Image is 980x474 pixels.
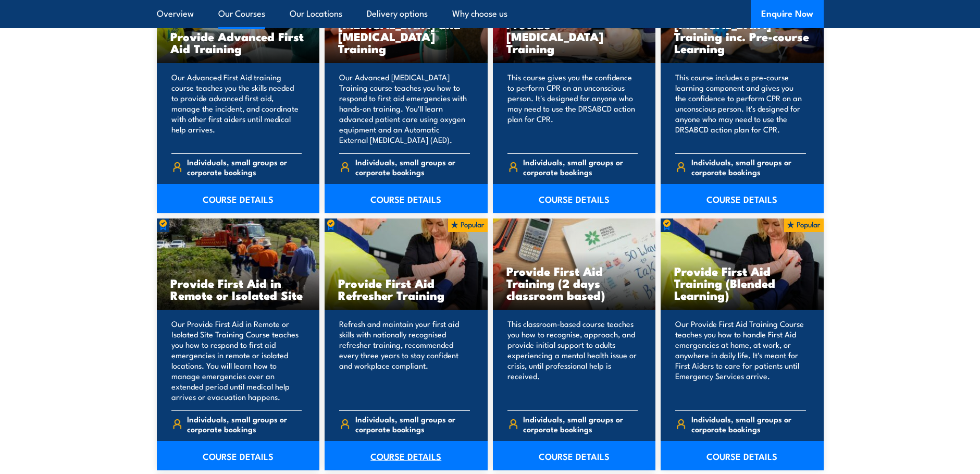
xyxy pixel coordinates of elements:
span: Individuals, small groups or corporate bookings [523,157,638,177]
span: Individuals, small groups or corporate bookings [355,157,470,177]
h3: Provide Advanced [MEDICAL_DATA] and [MEDICAL_DATA] Training [338,6,474,54]
h3: Provide [MEDICAL_DATA] Training [506,18,642,54]
h3: Provide First Aid Training (2 days classroom based) [506,265,642,301]
span: Individuals, small groups or corporate bookings [523,414,638,434]
a: COURSE DETAILS [661,441,824,470]
a: COURSE DETAILS [661,184,824,213]
h3: Provide [MEDICAL_DATA] Training inc. Pre-course Learning [674,6,810,54]
p: Our Advanced First Aid training course teaches you the skills needed to provide advanced first ai... [171,72,302,145]
h3: Provide First Aid Refresher Training [338,277,474,301]
h3: Provide First Aid Training (Blended Learning) [674,265,810,301]
h3: Provide First Aid in Remote or Isolated Site [170,277,306,301]
span: Individuals, small groups or corporate bookings [355,414,470,434]
a: COURSE DETAILS [157,184,320,213]
p: This course gives you the confidence to perform CPR on an unconscious person. It's designed for a... [507,72,638,145]
p: This classroom-based course teaches you how to recognise, approach, and provide initial support t... [507,319,638,402]
a: COURSE DETAILS [325,184,488,213]
span: Individuals, small groups or corporate bookings [691,157,806,177]
h3: Provide Advanced First Aid Training [170,30,306,54]
a: COURSE DETAILS [493,184,656,213]
a: COURSE DETAILS [325,441,488,470]
span: Individuals, small groups or corporate bookings [187,157,302,177]
p: Our Provide First Aid Training Course teaches you how to handle First Aid emergencies at home, at... [675,319,806,402]
span: Individuals, small groups or corporate bookings [691,414,806,434]
a: COURSE DETAILS [157,441,320,470]
a: COURSE DETAILS [493,441,656,470]
p: Refresh and maintain your first aid skills with nationally recognised refresher training, recomme... [339,319,470,402]
p: Our Provide First Aid in Remote or Isolated Site Training Course teaches you how to respond to fi... [171,319,302,402]
span: Individuals, small groups or corporate bookings [187,414,302,434]
p: This course includes a pre-course learning component and gives you the confidence to perform CPR ... [675,72,806,145]
p: Our Advanced [MEDICAL_DATA] Training course teaches you how to respond to first aid emergencies w... [339,72,470,145]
